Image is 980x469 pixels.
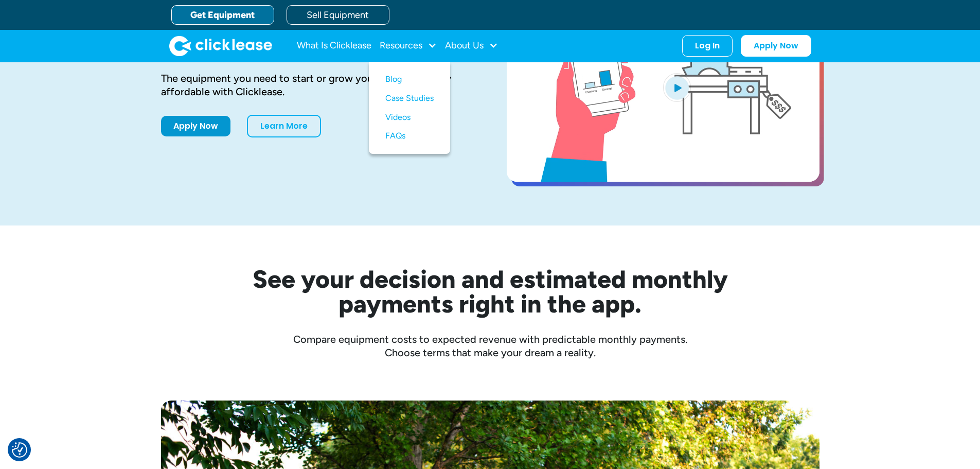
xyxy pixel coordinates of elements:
a: FAQs [385,127,434,146]
button: Consent Preferences [12,442,27,458]
a: open lightbox [507,1,819,182]
a: Sell Equipment [287,5,389,25]
a: Learn More [247,115,321,137]
a: Apply Now [741,35,811,57]
a: Apply Now [161,116,230,136]
a: Blog [385,70,434,89]
div: Compare equipment costs to expected revenue with predictable monthly payments. Choose terms that ... [161,333,819,359]
img: Clicklease logo [169,36,272,56]
div: Log In [695,41,720,51]
a: home [169,36,272,56]
img: Revisit consent button [12,442,27,458]
div: About Us [445,36,498,56]
img: Blue play button logo on a light blue circular background [663,73,691,102]
a: Case Studies [385,89,434,108]
a: Get Equipment [171,5,274,25]
nav: Resources [369,62,450,154]
h2: See your decision and estimated monthly payments right in the app. [202,267,778,316]
div: Resources [380,36,437,56]
div: The equipment you need to start or grow your business is now affordable with Clicklease. [161,72,474,98]
a: Videos [385,108,434,127]
a: What Is Clicklease [297,36,371,56]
